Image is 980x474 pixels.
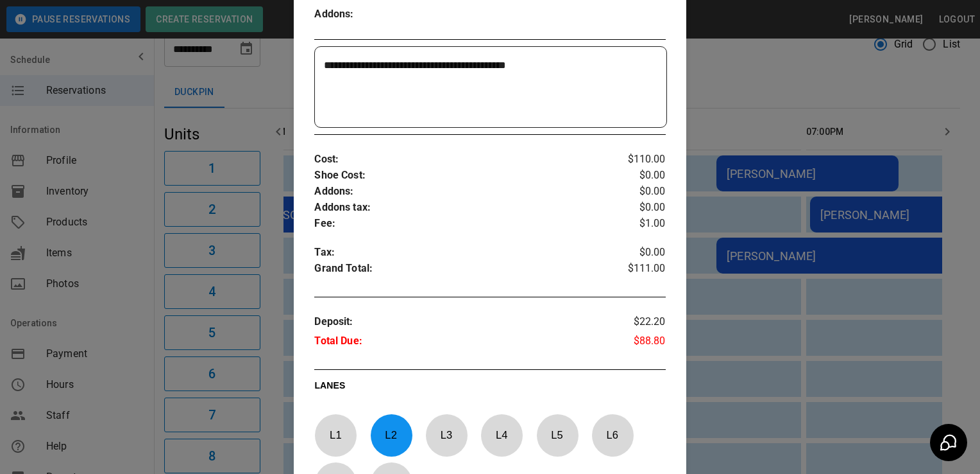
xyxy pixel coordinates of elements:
[314,333,607,353] p: Total Due :
[314,200,607,216] p: Addons tax :
[314,6,402,22] p: Addons :
[480,420,523,450] p: L 4
[607,168,665,184] p: $0.00
[607,245,665,261] p: $0.00
[607,216,665,232] p: $1.00
[607,333,665,353] p: $88.80
[591,420,634,450] p: L 6
[314,379,665,397] p: LANES
[314,184,607,200] p: Addons :
[314,245,607,261] p: Tax :
[607,152,665,168] p: $110.00
[607,200,665,216] p: $0.00
[314,314,607,333] p: Deposit :
[607,261,665,280] p: $111.00
[314,261,607,280] p: Grand Total :
[425,420,468,450] p: L 3
[314,168,607,184] p: Shoe Cost :
[314,420,357,450] p: L 1
[370,420,412,450] p: L 2
[314,216,607,232] p: Fee :
[607,314,665,333] p: $22.20
[536,420,579,450] p: L 5
[314,152,607,168] p: Cost :
[607,184,665,200] p: $0.00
